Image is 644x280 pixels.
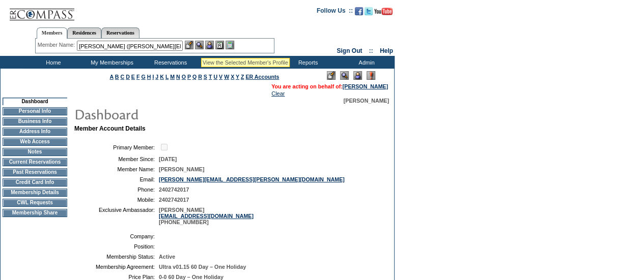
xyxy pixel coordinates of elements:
[198,74,202,80] a: R
[101,27,139,38] a: Reservations
[192,74,197,80] a: Q
[3,189,67,197] td: Membership Details
[374,10,393,16] a: Subscribe to our YouTube Channel
[78,264,155,270] td: Membership Agreement:
[3,178,67,186] td: Credit Card Info
[78,166,155,172] td: Member Name:
[327,71,335,80] img: Edit Mode
[245,74,279,80] a: ER Accounts
[277,56,336,69] td: Reports
[74,104,277,124] img: pgTtlDashboard.gif
[231,74,234,80] a: X
[353,71,362,80] img: Impersonate
[159,197,189,203] span: 2402742017
[159,254,175,260] span: Active
[209,74,212,80] a: T
[78,197,155,203] td: Mobile:
[241,74,244,80] a: Z
[185,41,193,49] img: b_edit.gif
[78,186,155,193] td: Phone:
[37,27,68,39] a: Members
[226,41,234,49] img: b_calculator.gif
[170,74,175,80] a: M
[3,158,67,166] td: Current Reservations
[141,74,145,80] a: G
[380,47,393,54] a: Help
[204,74,207,80] a: S
[78,274,155,280] td: Price Plan:
[182,74,186,80] a: O
[152,74,154,80] a: I
[159,176,345,182] a: [PERSON_NAME][EMAIL_ADDRESS][PERSON_NAME][DOMAIN_NAME]
[3,199,67,207] td: CWL Requests
[340,71,349,80] img: View Mode
[176,74,180,80] a: N
[120,74,124,80] a: C
[271,90,285,97] a: Clear
[317,6,353,18] td: Follow Us ::
[355,10,363,16] a: Become our fan on Facebook
[337,47,362,54] a: Sign Out
[147,74,151,80] a: H
[271,83,388,89] span: You are acting on behalf of:
[155,74,158,80] a: J
[344,98,389,104] span: [PERSON_NAME]
[159,166,204,172] span: [PERSON_NAME]
[203,59,288,66] div: View the Selected Member's Profile
[159,207,254,225] span: [PERSON_NAME] [PHONE_NUMBER]
[365,10,373,16] a: Follow us on Twitter
[3,138,67,146] td: Web Access
[81,56,140,69] td: My Memberships
[74,125,146,132] b: Member Account Details
[3,168,67,176] td: Past Reservations
[165,74,169,80] a: L
[136,74,140,80] a: F
[199,56,277,69] td: Vacation Collection
[78,254,155,260] td: Membership Status:
[219,74,222,80] a: V
[78,176,155,182] td: Email:
[38,41,77,49] div: Member Name:
[213,74,217,80] a: U
[159,156,177,162] span: [DATE]
[187,74,191,80] a: P
[3,107,67,115] td: Personal Info
[140,56,199,69] td: Reservations
[3,117,67,126] td: Business Info
[159,274,223,280] span: 0-0 60 Day – One Holiday
[224,74,229,80] a: W
[369,47,373,54] span: ::
[343,83,388,89] a: [PERSON_NAME]
[110,74,114,80] a: A
[126,74,130,80] a: D
[159,213,254,219] a: [EMAIL_ADDRESS][DOMAIN_NAME]
[78,233,155,239] td: Company:
[374,8,393,15] img: Subscribe to our YouTube Channel
[3,128,67,136] td: Address Info
[367,71,375,80] img: Log Concern/Member Elevation
[78,156,155,162] td: Member Since:
[78,207,155,225] td: Exclusive Ambassador:
[365,7,373,15] img: Follow us on Twitter
[236,74,239,80] a: Y
[3,98,67,105] td: Dashboard
[78,243,155,250] td: Position:
[355,7,363,15] img: Become our fan on Facebook
[195,41,204,49] img: View
[205,41,214,49] img: Impersonate
[131,74,135,80] a: E
[215,41,224,49] img: Reservations
[336,56,395,69] td: Admin
[159,264,246,270] span: Ultra v01.15 60 Day – One Holiday
[159,186,189,193] span: 2402742017
[160,74,164,80] a: K
[115,74,119,80] a: B
[67,27,101,38] a: Residences
[3,209,67,217] td: Membership Share
[78,142,155,152] td: Primary Member:
[3,148,67,156] td: Notes
[23,56,81,69] td: Home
